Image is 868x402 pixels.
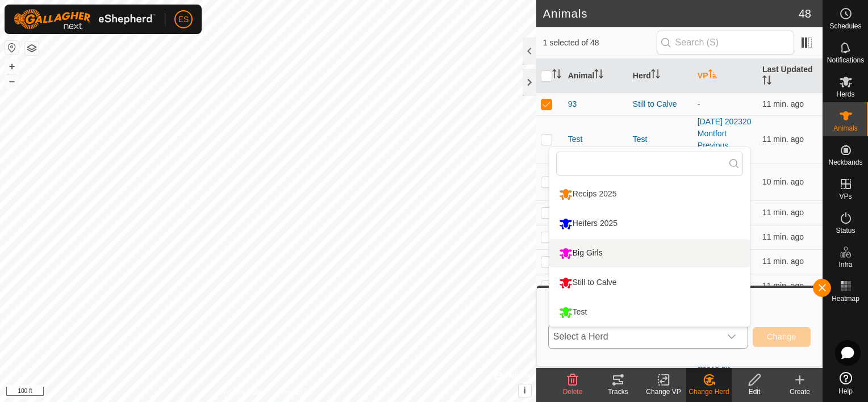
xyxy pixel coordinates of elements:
li: Still to Calve [549,269,750,297]
div: dropdown trigger [720,325,743,348]
span: Test [568,133,583,145]
span: Aug 17, 2025, 1:36 PM [762,281,804,290]
span: Aug 17, 2025, 1:37 PM [762,177,804,186]
input: Search (S) [657,31,794,55]
div: Still to Calve [556,273,620,292]
p-sorticon: Activate to sort [762,77,771,86]
button: Change [753,327,811,347]
button: Map Layers [25,41,39,55]
span: Aug 17, 2025, 1:37 PM [762,208,804,217]
span: Status [836,227,855,234]
img: Gallagher Logo [14,9,156,30]
span: Help [838,388,853,395]
a: Privacy Policy [223,387,266,397]
app-display-virtual-paddock-transition: - [698,99,700,108]
span: Herds [836,91,854,98]
span: Neckbands [828,159,862,166]
span: Aug 17, 2025, 1:36 PM [762,257,804,266]
span: Select a Herd [549,325,720,348]
li: Heifers 2025 [549,210,750,238]
h2: Animals [543,7,799,20]
span: 48 [799,5,811,22]
div: Edit [732,387,777,397]
button: i [519,384,531,397]
button: + [5,60,19,73]
div: Test [633,133,688,145]
div: Test [556,303,590,322]
span: Change [767,332,796,341]
p-sorticon: Activate to sort [552,71,561,80]
span: i [524,386,526,395]
a: [DATE] 202320 Montfort Previous Pasture [698,117,752,162]
p-sorticon: Activate to sort [651,71,660,80]
span: VPs [839,193,852,200]
button: – [5,74,19,88]
th: Last Updated [758,59,823,93]
span: Heatmap [832,295,859,302]
span: 1 selected of 48 [543,37,657,49]
div: Big Girls [556,244,606,263]
span: Animals [833,125,858,132]
span: Aug 17, 2025, 1:37 PM [762,232,804,241]
span: ES [178,14,189,26]
span: 93 [568,98,577,110]
div: Heifers 2025 [556,214,620,233]
li: Big Girls [549,239,750,267]
div: Change Herd [686,387,732,397]
span: Notifications [827,57,864,64]
a: Help [823,367,868,399]
div: Tracks [595,387,641,397]
div: Recips 2025 [556,185,620,204]
th: VP [693,59,758,93]
th: Animal [564,59,628,93]
li: Test [549,298,750,326]
div: Change VP [641,387,686,397]
ul: Option List [549,180,750,326]
span: Schedules [829,23,861,30]
th: Herd [628,59,693,93]
li: Recips 2025 [549,180,750,208]
div: Create [777,387,823,397]
div: Still to Calve [633,98,688,110]
p-sorticon: Activate to sort [594,71,603,80]
span: Aug 17, 2025, 1:36 PM [762,135,804,144]
a: Contact Us [279,387,313,397]
span: Delete [563,388,583,396]
span: Infra [838,261,852,268]
span: Aug 17, 2025, 1:37 PM [762,99,804,108]
p-sorticon: Activate to sort [708,71,717,80]
button: Reset Map [5,41,19,55]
